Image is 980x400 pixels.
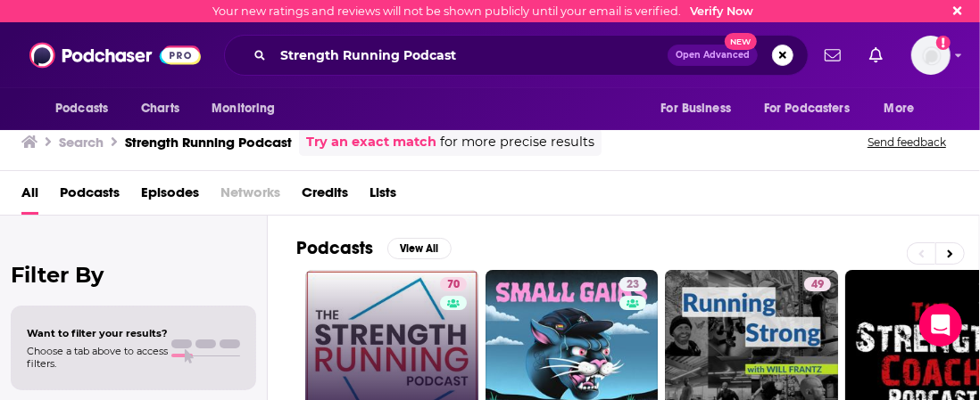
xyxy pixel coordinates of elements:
h3: Search [59,134,104,151]
a: Verify Now [691,4,754,18]
a: Episodes [141,178,199,215]
span: Podcasts [55,96,108,121]
span: For Business [660,96,731,121]
button: open menu [43,92,131,126]
span: New [725,33,757,50]
h2: Podcasts [296,237,373,259]
span: For Podcasters [764,96,850,121]
a: 49 [804,277,831,291]
span: Charts [141,96,179,121]
div: Open Intercom Messenger [919,304,962,347]
span: More [884,96,915,121]
button: open menu [648,92,753,126]
img: User Profile [911,36,951,75]
a: PodcastsView All [296,237,452,259]
button: View All [387,238,452,259]
a: Podcasts [60,178,120,215]
a: Credits [302,178,348,215]
span: 49 [811,276,824,294]
h2: Filter By [11,262,256,288]
input: Search podcasts, credits, & more... [273,41,668,69]
a: Lists [370,178,396,215]
span: Open Advanced [676,51,750,60]
a: Charts [129,92,190,126]
span: Want to filter your results? [27,327,168,339]
button: open menu [872,92,937,126]
button: Show profile menu [911,36,951,75]
svg: Email not verified [936,36,951,50]
a: Show notifications dropdown [818,40,848,70]
span: 70 [447,276,460,294]
a: Try an exact match [306,132,436,152]
div: Search podcasts, credits, & more... [224,35,809,76]
button: Open AdvancedNew [668,45,758,66]
img: Podchaser - Follow, Share and Rate Podcasts [29,38,201,72]
span: Choose a tab above to access filters. [27,345,168,370]
span: 23 [627,276,639,294]
span: Monitoring [212,96,275,121]
span: for more precise results [440,132,594,152]
button: open menu [752,92,876,126]
a: 70 [440,277,467,291]
div: Your new ratings and reviews will not be shown publicly until your email is verified. [213,4,754,18]
button: open menu [199,92,298,126]
span: Networks [220,178,280,215]
span: Logged in as BretAita [911,36,951,75]
h3: Strength Running Podcast [125,134,292,151]
a: Show notifications dropdown [862,40,890,70]
a: 23 [619,277,646,291]
a: All [21,178,38,215]
button: Send feedback [862,135,951,150]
